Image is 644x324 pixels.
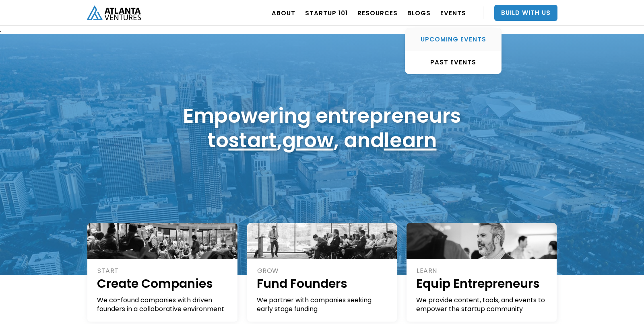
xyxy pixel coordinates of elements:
a: LEARNEquip EntrepreneursWe provide content, tools, and events to empower the startup community [407,223,557,322]
h1: Equip Entrepreneurs [416,275,548,292]
h1: Create Companies [97,275,229,292]
div: We partner with companies seeking early stage funding [257,296,388,314]
a: STARTCreate CompaniesWe co-found companies with driven founders in a collaborative environment [87,223,237,322]
a: Build With Us [494,5,557,21]
h1: Fund Founders [257,275,388,292]
div: LEARN [417,266,548,275]
a: learn [384,126,437,155]
div: We provide content, tools, and events to empower the startup community [416,296,548,314]
div: We co-found companies with driven founders in a collaborative environment [97,296,229,314]
a: UPCOMING EVENTS [405,28,501,51]
div: PAST EVENTS [405,58,501,66]
a: PAST EVENTS [405,51,501,74]
a: RESOURCES [357,2,398,24]
div: GROW [257,266,388,275]
a: BLOGS [407,2,431,24]
a: EVENTS [440,2,466,24]
a: Startup 101 [305,2,348,24]
a: start [229,126,277,155]
a: GROWFund FoundersWe partner with companies seeking early stage funding [247,223,397,322]
a: ABOUT [272,2,295,24]
h1: Empowering entrepreneurs to , , and [183,103,461,153]
div: UPCOMING EVENTS [405,35,501,43]
div: START [97,266,229,275]
a: grow [282,126,334,155]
